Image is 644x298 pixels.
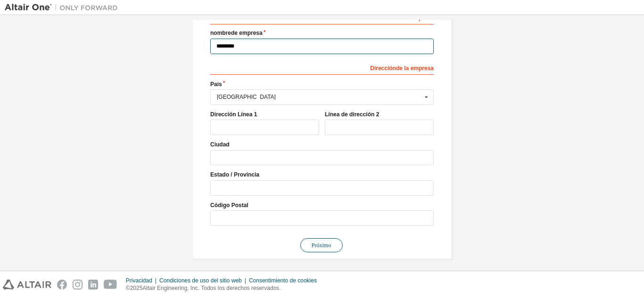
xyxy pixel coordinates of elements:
font: Dirección [370,65,396,72]
font: Línea de dirección 2 [325,111,379,118]
img: linkedin.svg [88,280,98,290]
font: Próximo [312,242,331,249]
font: 2025 [130,285,143,291]
font: País [210,81,222,88]
font: Dirección Línea 1 [210,111,257,118]
font: Privacidad [126,277,152,284]
img: youtube.svg [104,280,117,290]
img: Altair Uno [5,3,123,12]
img: instagram.svg [73,280,83,290]
img: altair_logo.svg [3,280,51,290]
img: facebook.svg [57,280,67,290]
font: © [126,285,130,291]
font: Condiciones de uso del sitio web [159,277,242,284]
font: Ciudad [210,141,230,148]
font: [GEOGRAPHIC_DATA] [217,94,276,100]
button: Próximo [300,238,343,252]
font: Estado / Provincia [210,171,259,178]
font: de la empresa [396,65,434,72]
font: de empresa [231,30,263,36]
font: Código Postal [210,202,248,209]
font: Consentimiento de cookies [249,277,317,284]
font: Altair Engineering, Inc. Todos los derechos reservados. [142,285,281,291]
font: nombre [210,30,231,36]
